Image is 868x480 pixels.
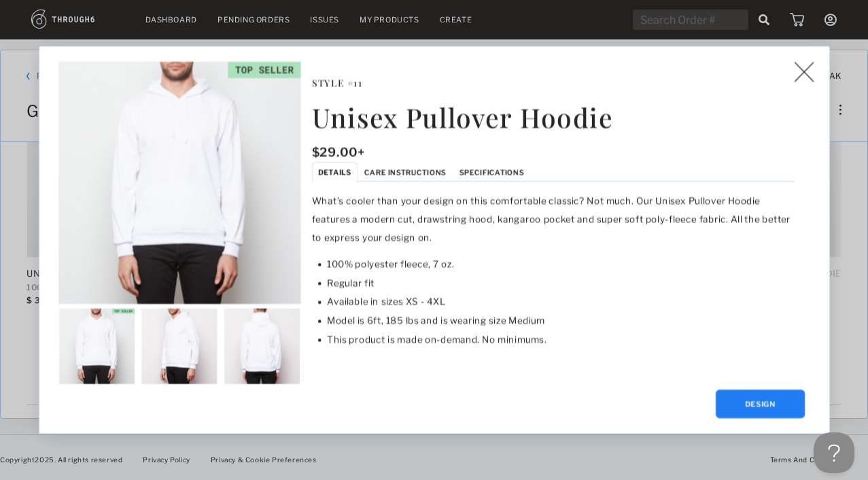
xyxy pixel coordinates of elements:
[59,309,135,384] img: 88c9b665-94b7-4e37-9d2d-778b6787abd8.jpg
[318,168,351,177] span: Details
[327,292,795,311] li: Available in sizes XS - 4XL
[224,309,300,384] img: 95116f29-7d01-4804-b174-0cea9456db62.jpg
[716,390,805,418] button: Design
[311,77,794,89] h3: Style # 11
[311,192,794,247] p: What’s cooler than your design on this comfortable classic? Not much. Our Unisex Pullover Hoodie ...
[459,168,523,177] span: Specifications
[311,145,794,160] h2: $ 29.00+
[794,62,814,82] img: icon_button_x_thin.7ff7c24d.svg
[327,254,795,273] li: 100% polyester fleece, 7 oz.
[311,99,794,135] h1: Unisex Pullover Hoodie
[327,330,795,349] li: This product is made on-demand. No minimums.
[141,309,217,384] img: d416fad4-e49e-42b6-b18a-04f5ff8db31c.jpg
[814,432,854,473] iframe: Toggle Customer Support
[327,311,795,330] li: Model is 6ft, 185 lbs and is wearing size Medium
[327,273,795,292] li: Regular fit
[364,168,446,177] span: Care Instructions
